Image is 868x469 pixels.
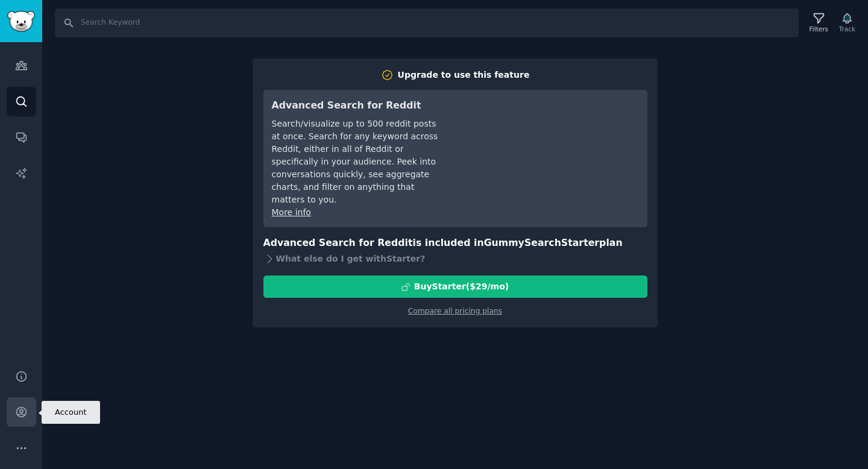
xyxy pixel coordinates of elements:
h3: Advanced Search for Reddit [272,98,441,113]
span: GummySearch Starter [484,237,599,248]
div: What else do I get with Starter ? [263,250,647,267]
div: Filters [810,25,828,33]
div: Buy Starter ($ 29 /mo ) [414,280,509,293]
h3: Advanced Search for Reddit is included in plan [263,236,647,251]
div: Search/visualize up to 500 reddit posts at once. Search for any keyword across Reddit, either in ... [272,118,441,206]
img: GummySearch logo [7,11,35,32]
a: More info [272,207,311,217]
input: Search Keyword [55,8,799,37]
button: BuyStarter($29/mo) [263,275,647,298]
a: Compare all pricing plans [408,307,502,315]
iframe: YouTube video player [458,98,639,189]
div: Upgrade to use this feature [398,69,530,81]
